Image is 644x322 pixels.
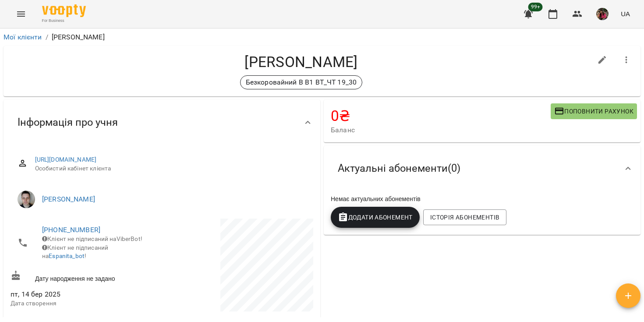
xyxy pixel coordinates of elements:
[11,4,32,25] button: Menu
[240,75,362,89] div: Безкоровайний В В1 ВТ_ЧТ 19_30
[42,195,95,203] a: [PERSON_NAME]
[42,18,86,24] span: For Business
[11,299,160,308] p: Дата створення
[4,33,42,41] a: Мої клієнти
[35,156,97,163] a: [URL][DOMAIN_NAME]
[617,6,633,22] button: UA
[11,289,160,300] span: пт, 14 бер 2025
[42,226,100,234] a: [PHONE_NUMBER]
[554,106,633,117] span: Поповнити рахунок
[331,107,551,125] h4: 0 ₴
[42,235,142,242] span: Клієнт не підписаний на ViberBot!
[338,162,460,175] span: Актуальні абонементи ( 0 )
[331,125,551,135] span: Баланс
[4,32,640,42] nav: breadcrumb
[551,103,637,119] button: Поповнити рахунок
[528,3,543,11] span: 99+
[324,146,640,191] div: Актуальні абонементи(0)
[338,212,413,223] span: Додати Абонемент
[430,212,499,223] span: Історія абонементів
[52,32,105,42] p: [PERSON_NAME]
[35,164,306,173] span: Особистий кабінет клієнта
[9,269,162,285] div: Дату народження не задано
[18,191,35,208] img: Безкоровайний Владислав
[46,32,48,42] li: /
[423,209,506,225] button: Історія абонементів
[596,8,609,20] img: 7105fa523d679504fad829f6fcf794f1.JPG
[11,53,592,71] h4: [PERSON_NAME]
[18,116,118,129] span: Інформація про учня
[49,252,85,259] a: Espanita_bot
[329,193,635,205] div: Немає актуальних абонементів
[621,9,630,18] span: UA
[42,4,86,17] img: Voopty Logo
[42,244,108,260] span: Клієнт не підписаний на !
[4,100,320,145] div: Інформація про учня
[331,207,420,228] button: Додати Абонемент
[246,77,357,88] p: Безкоровайний В В1 ВТ_ЧТ 19_30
